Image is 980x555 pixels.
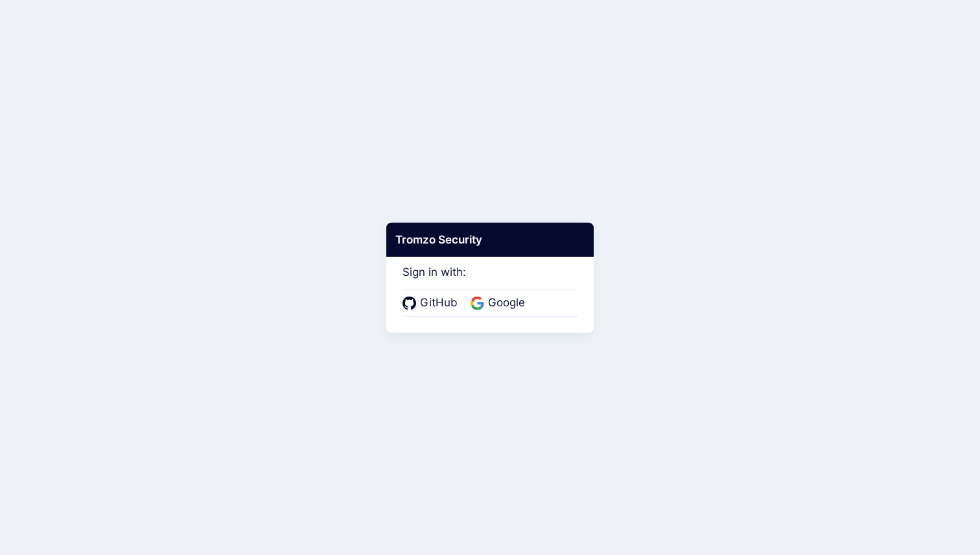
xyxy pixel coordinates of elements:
span: Google [484,295,529,311]
div: Tromzo Security [386,222,594,257]
div: Sign in with: [402,247,577,316]
a: GitHub [402,295,461,311]
span: GitHub [416,295,461,311]
a: Google [471,295,529,311]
